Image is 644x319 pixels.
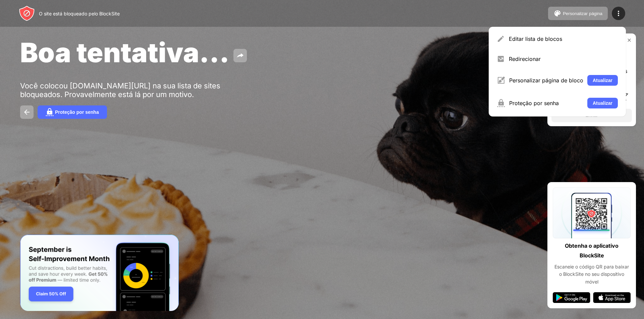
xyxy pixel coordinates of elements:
[497,35,505,43] img: menu-pencil.svg
[39,11,120,16] font: O site está bloqueado pelo BlockSite
[627,37,632,43] img: rate-us-close.svg
[20,81,220,99] font: Você colocou [DOMAIN_NAME][URL] na sua lista de sites bloqueados. Provavelmente está lá por um mo...
[497,76,505,84] img: menu-customize.svg
[593,78,612,83] font: Atualizar
[509,56,541,62] font: Redirecionar
[497,99,505,107] img: menu-password.svg
[509,35,562,42] font: Editar lista de blocos
[553,187,631,238] img: qrcode.svg
[593,100,612,106] font: Atualizar
[46,108,54,116] img: password.svg
[20,235,179,311] iframe: Banner
[55,109,99,115] font: Proteção por senha
[614,9,623,17] img: menu-icon.svg
[554,264,629,285] font: Escaneie o código QR para baixar o BlockSite no seu dispositivo móvel
[23,108,31,116] img: back.svg
[553,9,561,17] img: pallet.svg
[19,5,35,21] img: header-logo.svg
[563,11,602,16] font: Personalizar página
[587,98,618,108] button: Atualizar
[509,100,559,106] font: Proteção por senha
[565,242,619,259] font: Obtenha o aplicativo BlockSite
[20,36,229,69] font: Boa tentativa...
[497,55,505,63] img: menu-redirect.svg
[587,75,618,86] button: Atualizar
[38,105,107,119] button: Proteção por senha
[509,77,583,84] font: Personalizar página de bloco
[593,292,631,303] img: app-store.svg
[548,7,608,20] button: Personalizar página
[553,292,590,303] img: google-play.svg
[236,52,244,60] img: share.svg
